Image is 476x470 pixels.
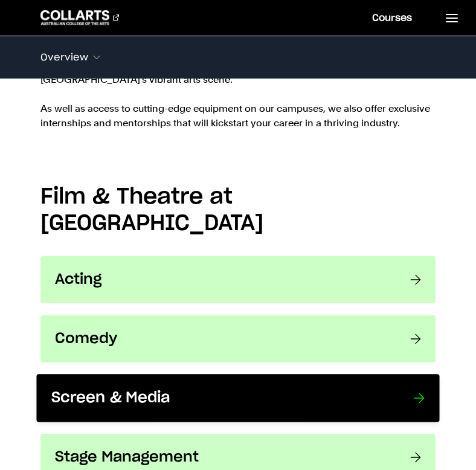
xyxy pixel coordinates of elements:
[51,389,389,408] h3: Screen & Media
[40,10,119,25] div: Go to homepage
[55,271,386,289] h3: Acting
[40,52,88,63] span: Overview
[36,375,439,423] a: Screen & Media
[40,256,436,303] a: Acting
[40,315,436,362] a: Comedy
[40,45,436,70] button: Overview
[55,448,386,466] h3: Stage Management
[55,330,386,348] h3: Comedy
[40,184,436,237] h2: Film & Theatre at [GEOGRAPHIC_DATA]
[40,43,436,130] p: Collarts provides a creative environment designed to cultivate your unique voice, under the guida...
